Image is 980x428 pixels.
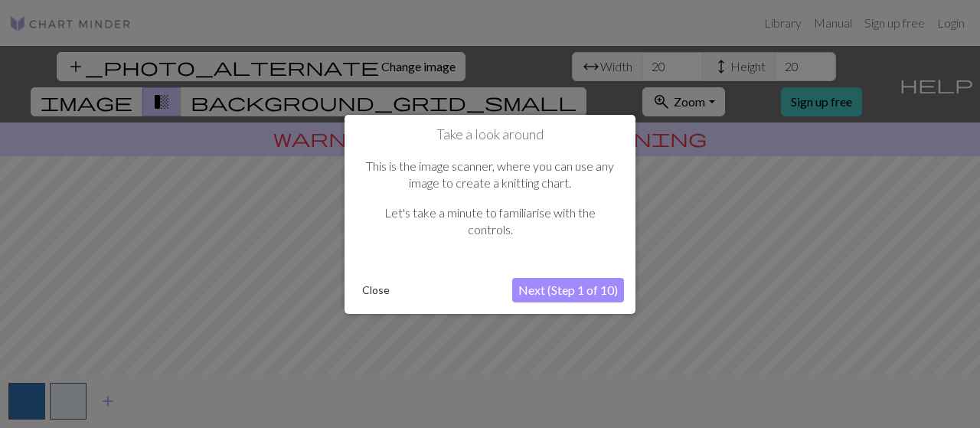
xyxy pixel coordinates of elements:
button: Next (Step 1 of 10) [512,278,624,302]
h1: Take a look around [356,126,624,142]
p: Let's take a minute to familiarise with the controls. [364,204,616,239]
button: Close [356,279,396,302]
div: Take a look around [345,114,635,313]
p: This is the image scanner, where you can use any image to create a knitting chart. [364,158,616,192]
